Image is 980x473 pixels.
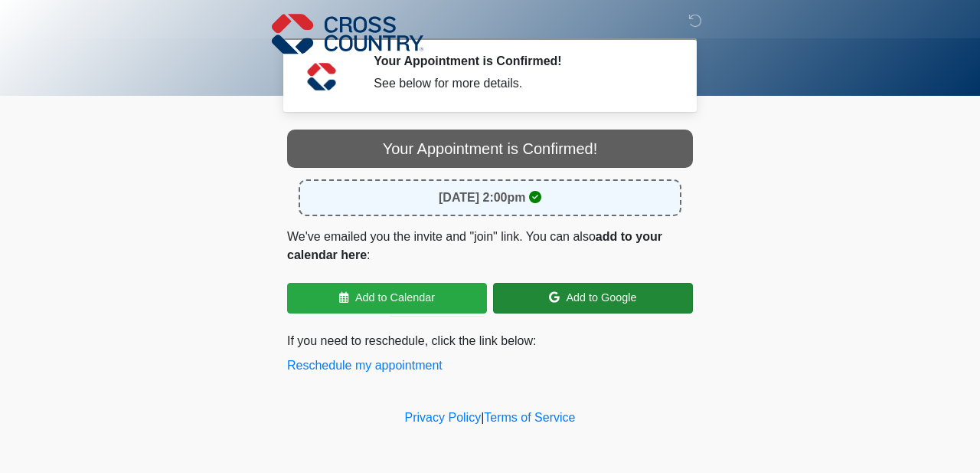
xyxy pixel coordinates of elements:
[493,283,693,314] a: Add to Google
[481,411,484,424] a: |
[287,283,487,314] a: Add to Calendar
[287,332,693,375] p: If you need to reschedule, click the link below:
[287,130,693,168] div: Your Appointment is Confirmed!
[405,411,482,424] a: Privacy Policy
[374,74,670,93] div: See below for more details.
[439,191,526,204] strong: [DATE] 2:00pm
[287,356,443,375] button: Reschedule my appointment
[484,411,575,424] a: Terms of Service
[299,54,345,100] img: Agent Avatar
[272,11,423,56] img: Cross Country Logo
[287,228,693,264] p: We've emailed you the invite and "join" link. You can also :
